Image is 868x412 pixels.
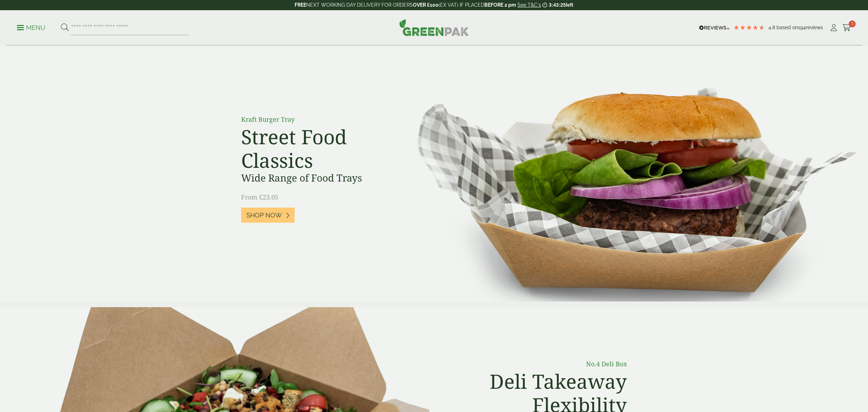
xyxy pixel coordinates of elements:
span: From £23.05 [241,193,278,201]
span: 4.8 [768,25,776,30]
span: 194 [798,25,806,30]
i: Cart [842,24,851,31]
span: Shop Now [246,211,282,219]
h2: Street Food Classics [241,125,400,172]
span: reviews [806,25,823,30]
p: Kraft Burger Tray [241,115,400,124]
a: Shop Now [241,208,295,223]
img: REVIEWS.io [699,25,730,30]
img: GreenPak Supplies [399,19,469,36]
span: left [566,2,573,8]
p: Menu [17,24,45,32]
span: Based on [776,25,798,30]
h3: Wide Range of Food Trays [241,172,400,184]
a: Menu [17,24,45,31]
img: Street Food Classics [391,46,868,302]
a: See T&C's [517,2,541,8]
strong: OVER £100 [413,2,439,8]
strong: FREE [295,2,306,8]
div: 4.78 Stars [733,24,765,31]
p: No.4 Deli Box [473,359,627,369]
span: 3 [849,20,856,27]
i: My Account [829,24,838,31]
a: 3 [842,23,851,33]
strong: BEFORE 2 pm [484,2,516,8]
span: 3:43:25 [549,2,566,8]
